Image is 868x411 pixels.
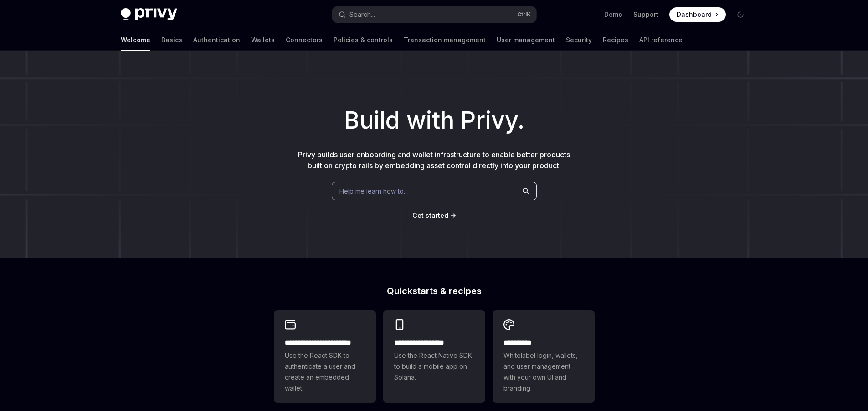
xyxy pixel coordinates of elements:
a: User management [497,29,555,51]
h1: Build with Privy. [15,103,853,138]
a: Wallets [251,29,275,51]
a: Transaction management [404,29,486,51]
button: Toggle dark mode [733,7,748,22]
a: Security [566,29,592,51]
span: Help me learn how to… [339,186,409,196]
a: Policies & controls [334,29,393,51]
a: Get started [412,211,448,220]
a: Basics [161,29,182,51]
a: Demo [604,10,622,19]
a: **** **** **** ***Use the React Native SDK to build a mobile app on Solana. [383,310,485,403]
span: Dashboard [677,10,712,19]
a: API reference [639,29,683,51]
span: Get started [412,211,448,219]
a: Connectors [286,29,323,51]
a: Support [633,10,658,19]
a: Authentication [193,29,240,51]
a: Dashboard [669,7,726,22]
span: Use the React SDK to authenticate a user and create an embedded wallet. [285,350,365,394]
h2: Quickstarts & recipes [274,286,595,296]
span: Whitelabel login, wallets, and user management with your own UI and branding. [503,350,584,394]
span: Ctrl K [517,11,531,18]
a: Recipes [603,29,628,51]
div: Search... [349,9,375,20]
span: Privy builds user onboarding and wallet infrastructure to enable better products built on crypto ... [298,150,570,170]
a: **** *****Whitelabel login, wallets, and user management with your own UI and branding. [493,310,595,403]
a: Welcome [121,29,150,51]
button: Open search [332,6,536,23]
span: Use the React Native SDK to build a mobile app on Solana. [394,350,474,383]
img: dark logo [121,8,177,21]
